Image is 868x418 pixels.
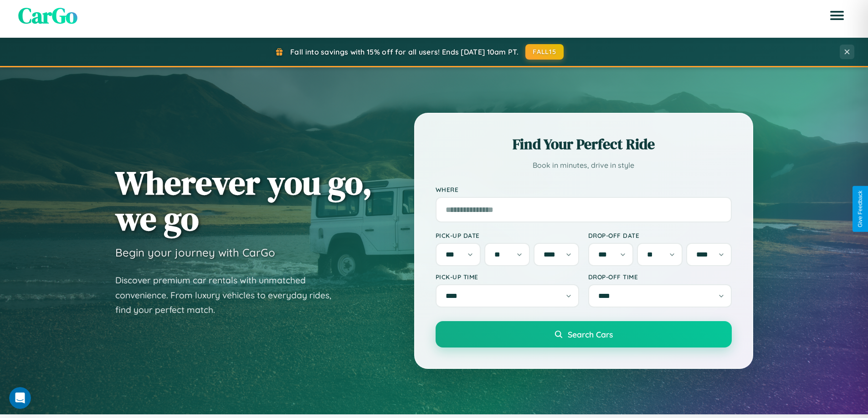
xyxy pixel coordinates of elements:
[290,47,519,56] span: Fall into savings with 15% off for all users! Ends [DATE] 10am PT.
[18,0,77,30] span: CarGo
[436,321,732,347] button: Search Cars
[115,273,343,317] p: Discover premium car rentals with unmatched convenience. From luxury vehicles to everyday rides, ...
[436,273,579,281] label: Pick-up Time
[115,246,275,259] h3: Begin your journey with CarGo
[436,159,732,172] p: Book in minutes, drive in style
[9,387,31,409] iframe: Intercom live chat
[436,134,732,154] h2: Find Your Perfect Ride
[436,232,579,239] label: Pick-up Date
[436,186,732,193] label: Where
[568,329,613,339] span: Search Cars
[115,165,372,237] h1: Wherever you go, we go
[824,3,850,28] button: Open menu
[857,191,863,227] div: Give Feedback
[525,44,564,60] button: FALL15
[588,273,732,281] label: Drop-off Time
[588,232,732,239] label: Drop-off Date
